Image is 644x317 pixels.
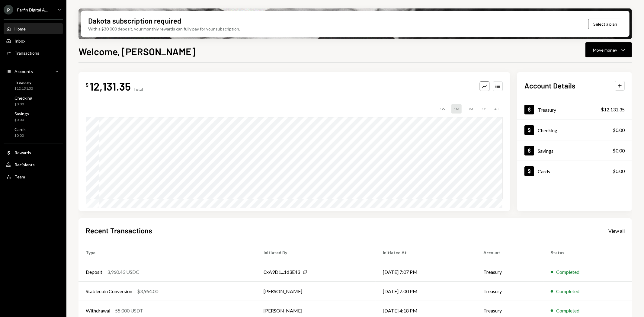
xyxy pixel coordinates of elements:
th: Initiated By [256,243,376,262]
a: Checking$0.00 [517,120,632,140]
div: 1M [451,104,462,114]
div: Move money [593,47,617,53]
div: Completed [556,307,579,314]
div: $12,131.35 [14,86,33,91]
div: 55,000 USDT [115,307,143,314]
div: Recipients [14,162,35,167]
td: Treasury [476,262,543,282]
h2: Account Details [524,81,575,91]
div: Completed [556,288,579,295]
div: Treasury [538,107,556,113]
div: $0.00 [14,117,29,123]
div: P [4,5,13,14]
div: $0.00 [613,147,625,154]
button: Move money [585,42,632,57]
div: Team [14,174,25,179]
div: $ [86,82,88,88]
a: Cards$0.00 [517,161,632,181]
a: Rewards [4,147,63,158]
div: Dakota subscription required [88,16,181,26]
div: Home [14,26,26,31]
th: Account [476,243,543,262]
a: Savings$0.00 [4,109,63,124]
div: 12,131.35 [90,79,131,93]
div: Checking [538,127,557,133]
div: Checking [14,95,32,101]
div: $3,964.00 [137,288,158,295]
div: Cards [538,168,550,174]
a: Inbox [4,35,63,46]
div: 3,960.43 USDC [107,268,139,276]
div: $0.00 [613,126,625,134]
div: Rewards [14,150,31,155]
a: Cards$0.00 [4,125,63,139]
div: Withdrawal [86,307,110,314]
div: Cards [14,127,26,132]
div: Parfin Digital A... [17,7,48,12]
div: Inbox [14,38,25,43]
div: 0xA9D1...1d3E43 [264,268,300,276]
th: Type [78,243,256,262]
a: Recipients [4,159,63,170]
div: $12,131.35 [601,106,625,113]
td: Treasury [476,282,543,301]
td: [DATE] 7:00 PM [376,282,476,301]
a: Team [4,171,63,182]
div: With a $30,000 deposit, your monthly rewards can fully pay for your subscription. [88,26,240,32]
button: Select a plan [588,19,622,29]
th: Initiated At [376,243,476,262]
a: Treasury$12,131.35 [517,99,632,120]
div: Treasury [14,80,33,85]
div: Completed [556,268,579,276]
div: Deposit [86,268,102,276]
h2: Recent Transactions [86,226,152,235]
h1: Welcome, [PERSON_NAME] [78,45,195,57]
div: $0.00 [613,168,625,175]
div: View all [608,228,625,234]
div: 1W [437,104,448,114]
div: 3M [465,104,476,114]
a: Treasury$12,131.35 [4,78,63,92]
td: [DATE] 7:07 PM [376,262,476,282]
div: Accounts [14,69,33,74]
div: Total [133,87,143,92]
div: $0.00 [14,133,26,138]
div: ALL [492,104,503,114]
a: Checking$0.00 [4,94,63,108]
a: View all [608,227,625,234]
div: $0.00 [14,102,32,107]
a: Home [4,23,63,34]
a: Accounts [4,66,63,77]
div: 1Y [479,104,488,114]
div: Transactions [14,50,39,56]
td: [PERSON_NAME] [256,282,376,301]
div: Stablecoin Conversion [86,288,132,295]
th: Status [543,243,632,262]
a: Savings$0.00 [517,140,632,161]
div: Savings [14,111,29,116]
a: Transactions [4,47,63,58]
div: Savings [538,148,553,154]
